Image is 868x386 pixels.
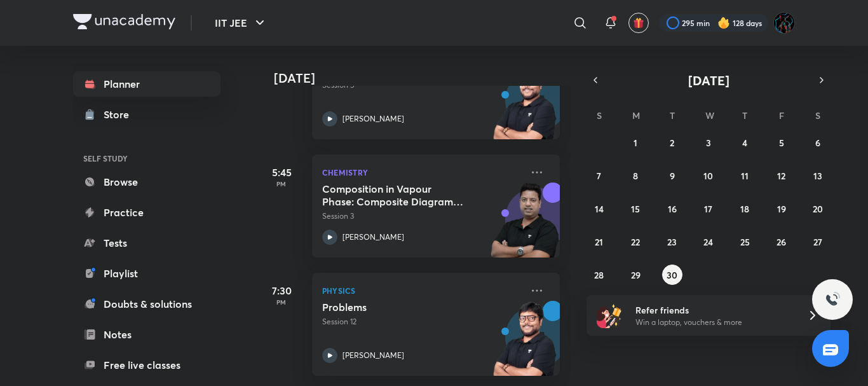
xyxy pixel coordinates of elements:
[662,165,682,186] button: September 9, 2025
[808,132,828,153] button: September 6, 2025
[698,165,719,186] button: September 10, 2025
[670,170,675,182] abbr: September 9, 2025
[717,17,730,29] img: streak
[256,283,307,298] h5: 7:30
[776,236,786,248] abbr: September 26, 2025
[594,269,604,281] abbr: September 28, 2025
[207,10,275,36] button: IIT JEE
[813,170,822,182] abbr: September 13, 2025
[631,269,641,281] abbr: September 29, 2025
[740,203,749,215] abbr: September 18, 2025
[771,165,792,186] button: September 12, 2025
[625,265,646,285] button: September 29, 2025
[705,109,714,121] abbr: Wednesday
[322,165,522,180] p: Chemistry
[771,231,792,252] button: September 26, 2025
[631,236,640,248] abbr: September 22, 2025
[742,109,747,121] abbr: Thursday
[73,14,175,32] a: Company Logo
[703,170,713,182] abbr: September 10, 2025
[628,13,649,33] button: avatar
[698,198,719,219] button: September 17, 2025
[667,269,677,281] abbr: September 30, 2025
[322,301,480,314] h5: Problems
[668,203,677,215] abbr: September 16, 2025
[735,132,755,153] button: September 4, 2025
[256,165,307,180] h5: 5:45
[662,132,682,153] button: September 2, 2025
[625,198,646,219] button: September 15, 2025
[625,165,646,186] button: September 8, 2025
[667,236,677,248] abbr: September 23, 2025
[625,231,646,252] button: September 22, 2025
[813,236,822,248] abbr: September 27, 2025
[741,170,749,182] abbr: September 11, 2025
[815,137,820,149] abbr: September 6, 2025
[735,165,755,186] button: September 11, 2025
[625,132,646,153] button: September 1, 2025
[73,14,175,29] img: Company Logo
[635,317,792,328] p: Win a laptop, vouchers & more
[342,350,404,361] p: [PERSON_NAME]
[73,148,220,169] h6: SELF STUDY
[632,109,640,121] abbr: Monday
[597,109,602,121] abbr: Sunday
[688,72,729,89] span: [DATE]
[777,203,786,215] abbr: September 19, 2025
[256,298,307,306] p: PM
[706,137,711,149] abbr: September 3, 2025
[735,231,755,252] button: September 25, 2025
[322,183,480,208] h5: Composition in Vapour Phase: Composite Diagrams and Problem Solving
[662,198,682,219] button: September 16, 2025
[490,183,560,270] img: unacademy
[771,198,792,219] button: September 19, 2025
[773,12,795,34] img: Umang Raj
[704,203,712,215] abbr: September 17, 2025
[322,283,522,298] p: Physics
[322,210,522,222] p: Session 3
[670,137,674,149] abbr: September 2, 2025
[73,200,220,225] a: Practice
[633,17,644,29] img: avatar
[703,236,713,248] abbr: September 24, 2025
[73,261,220,286] a: Playlist
[698,231,719,252] button: September 24, 2025
[742,137,747,149] abbr: September 4, 2025
[631,203,640,215] abbr: September 15, 2025
[274,71,573,86] h4: [DATE]
[740,236,750,248] abbr: September 25, 2025
[73,322,220,347] a: Notes
[698,132,719,153] button: September 3, 2025
[597,303,622,328] img: referral
[670,109,675,121] abbr: Tuesday
[779,109,784,121] abbr: Friday
[635,303,792,317] h6: Refer friends
[73,169,220,195] a: Browse
[589,198,609,219] button: September 14, 2025
[597,170,601,182] abbr: September 7, 2025
[73,71,220,97] a: Planner
[662,231,682,252] button: September 23, 2025
[779,137,784,149] abbr: September 5, 2025
[490,64,560,152] img: unacademy
[735,198,755,219] button: September 18, 2025
[808,165,828,186] button: September 13, 2025
[256,180,307,188] p: PM
[73,230,220,256] a: Tests
[595,236,603,248] abbr: September 21, 2025
[104,107,137,122] div: Store
[595,203,604,215] abbr: September 14, 2025
[73,291,220,317] a: Doubts & solutions
[589,231,609,252] button: September 21, 2025
[73,352,220,378] a: Free live classes
[808,231,828,252] button: September 27, 2025
[777,170,785,182] abbr: September 12, 2025
[825,292,840,307] img: ttu
[589,165,609,186] button: September 7, 2025
[342,113,404,125] p: [PERSON_NAME]
[73,102,220,127] a: Store
[771,132,792,153] button: September 5, 2025
[815,109,820,121] abbr: Saturday
[342,231,404,243] p: [PERSON_NAME]
[322,316,522,327] p: Session 12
